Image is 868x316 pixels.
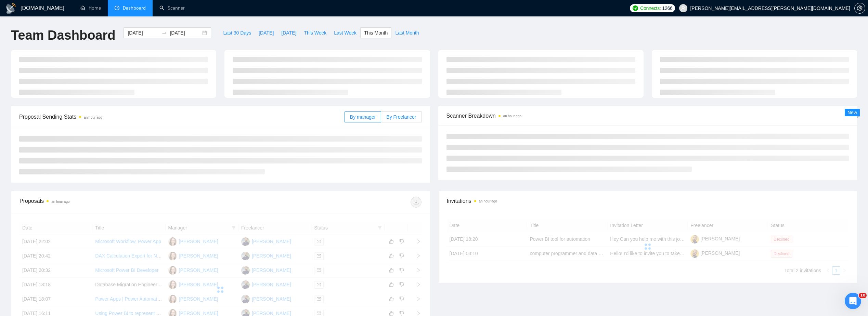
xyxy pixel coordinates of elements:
[219,27,255,38] button: Last 30 Days
[161,30,167,36] span: to
[386,114,416,120] span: By Freelancer
[847,110,857,115] span: New
[330,27,360,38] button: Last Week
[334,29,357,37] span: Last Week
[503,114,521,118] time: an hour ago
[859,293,867,298] span: 10
[11,27,115,43] h1: Team Dashboard
[20,197,220,208] div: Proposals
[446,111,849,120] span: Scanner Breakdown
[364,29,388,37] span: This Month
[350,114,376,120] span: By manager
[447,197,849,205] span: Invitations
[223,29,251,37] span: Last 30 Days
[161,30,167,36] span: swap-right
[5,3,16,14] img: logo
[854,3,865,14] button: setting
[281,29,296,37] span: [DATE]
[123,5,146,11] span: Dashboard
[479,199,497,203] time: an hour ago
[128,29,159,37] input: Start date
[633,5,638,11] img: upwork-logo.png
[855,5,865,11] span: setting
[170,29,201,37] input: End date
[395,29,419,37] span: Last Month
[259,29,274,37] span: [DATE]
[391,27,423,38] button: Last Month
[845,293,861,309] iframe: Intercom live chat
[255,27,277,38] button: [DATE]
[80,5,101,11] a: homeHome
[277,27,300,38] button: [DATE]
[115,5,119,10] span: dashboard
[681,6,686,11] span: user
[662,4,672,12] span: 1266
[300,27,330,38] button: This Week
[84,116,102,119] time: an hour ago
[19,113,345,121] span: Proposal Sending Stats
[854,5,865,11] a: setting
[159,5,185,11] a: searchScanner
[640,4,661,12] span: Connects:
[304,29,326,37] span: This Week
[360,27,391,38] button: This Month
[51,200,69,203] time: an hour ago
